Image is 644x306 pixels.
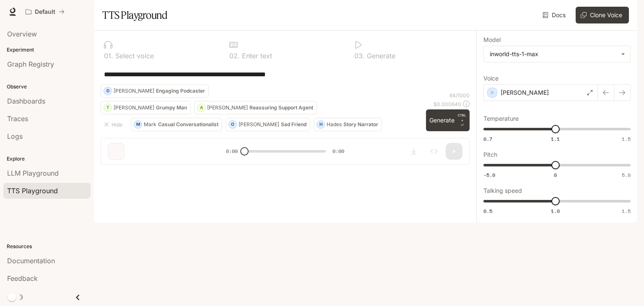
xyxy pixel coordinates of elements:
[343,122,378,127] p: Story Narrator
[104,84,112,98] div: D
[483,152,497,158] p: Pitch
[102,7,167,23] h1: TTS Playground
[622,171,631,179] span: 5.0
[114,105,154,110] p: [PERSON_NAME]
[483,37,501,43] p: Model
[483,188,522,194] p: Talking speed
[249,105,313,110] p: Reassuring Support Agent
[483,75,499,81] p: Voice
[144,122,156,127] p: Mark
[449,92,470,99] p: 64 / 1000
[101,101,191,114] button: T[PERSON_NAME]Grumpy Man
[490,50,617,58] div: inworld-tts-1-max
[317,118,325,131] div: H
[501,88,549,97] p: [PERSON_NAME]
[458,113,466,123] p: CTRL +
[226,118,310,131] button: O[PERSON_NAME]Sad Friend
[484,46,630,62] div: inworld-tts-1-max
[483,207,492,215] span: 0.5
[101,84,209,98] button: D[PERSON_NAME]Engaging Podcaster
[134,118,142,131] div: M
[426,109,470,131] button: GenerateCTRL +⏎
[104,101,112,114] div: T
[327,122,342,127] p: Hades
[551,135,560,143] span: 1.1
[114,88,154,93] p: [PERSON_NAME]
[483,171,495,179] span: -5.0
[541,7,569,23] a: Docs
[22,3,68,20] button: All workspaces
[483,116,519,122] p: Temperature
[229,118,236,131] div: O
[158,122,218,127] p: Casual Conversationalist
[551,207,560,215] span: 1.0
[622,135,631,143] span: 1.5
[35,8,55,16] p: Default
[104,52,113,59] p: 0 1 .
[434,101,461,108] p: $ 0.000640
[576,7,629,23] button: Clone Voice
[554,171,557,179] span: 0
[194,101,317,114] button: A[PERSON_NAME]Reassuring Support Agent
[239,122,279,127] p: [PERSON_NAME]
[156,88,205,93] p: Engaging Podcaster
[207,105,248,110] p: [PERSON_NAME]
[197,101,205,114] div: A
[314,118,382,131] button: HHadesStory Narrator
[229,52,240,59] p: 0 2 .
[365,52,395,59] p: Generate
[354,52,365,59] p: 0 3 .
[622,207,631,215] span: 1.5
[131,118,222,131] button: MMarkCasual Conversationalist
[483,135,492,143] span: 0.7
[156,105,187,110] p: Grumpy Man
[113,52,154,59] p: Select voice
[458,113,466,128] p: ⏎
[240,52,272,59] p: Enter text
[101,118,127,131] button: Hide
[281,122,306,127] p: Sad Friend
